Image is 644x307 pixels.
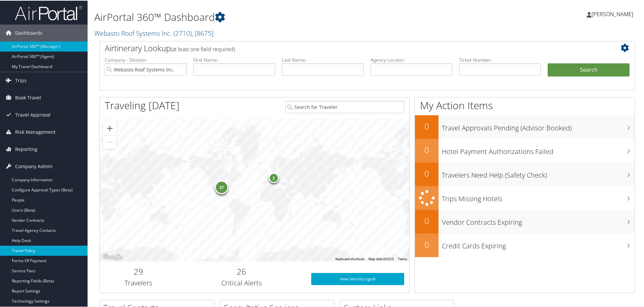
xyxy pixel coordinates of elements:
a: View SecurityLogic® [311,272,404,284]
h3: Hotel Payment Authorizations Failed [442,143,635,156]
h2: 29 [105,265,172,277]
h2: 26 [182,265,301,277]
span: Travel Approval [15,106,51,123]
a: [PERSON_NAME] [587,3,640,24]
h1: AirPortal 360™ Dashboard [94,9,458,24]
h2: 0 [415,215,439,226]
h2: 0 [415,238,439,250]
h2: 0 [415,144,439,155]
span: Reporting [15,140,37,157]
h3: Vendor Contracts Expiring [442,214,635,226]
label: First Name: [193,56,275,63]
h2: 0 [415,120,439,131]
span: Book Travel [15,89,41,105]
a: Trips Missing Hotels [415,185,635,209]
h3: Travelers [105,278,172,287]
button: Zoom out [103,135,117,148]
input: Search for Traveler [285,100,404,113]
a: 0Travel Approvals Pending (Advisor Booked) [415,115,635,138]
button: Keyboard shortcuts [335,256,364,261]
a: Open this area in Google Maps (opens a new window) [101,252,124,261]
span: Trips [15,71,27,88]
button: Zoom in [103,121,117,134]
span: (at least one field required) [171,45,235,52]
a: 0Hotel Payment Authorizations Failed [415,138,635,162]
a: Webasto Roof Systems Inc. [94,28,214,37]
h3: Critical Alerts [182,278,301,287]
label: Company - Division: [105,56,187,63]
h2: 0 [415,167,439,179]
h3: Travel Approvals Pending (Advisor Booked) [442,119,635,132]
span: Map data ©2025 [368,256,394,260]
h1: Traveling [DATE] [105,98,180,112]
a: 0Travelers Need Help (Safety Check) [415,162,635,185]
span: Risk Management [15,123,56,140]
div: 2 [268,172,279,182]
label: Agency Locator: [371,56,452,63]
label: Last Name: [282,56,364,63]
a: 0Credit Cards Expiring [415,233,635,256]
button: Search [548,63,630,76]
h3: Credit Cards Expiring [442,237,635,250]
div: 27 [215,180,228,193]
span: Dashboards [15,24,42,41]
span: ( 2710 ) [173,28,192,37]
a: 0Vendor Contracts Expiring [415,209,635,233]
img: airportal-logo.png [15,4,82,20]
h3: Travelers Need Help (Safety Check) [442,166,635,179]
span: [PERSON_NAME] [591,10,633,17]
h3: Trips Missing Hotels [442,190,635,203]
a: Terms (opens in new tab) [398,256,407,260]
span: , [ 8675 ] [192,28,214,37]
h1: My Action Items [415,98,635,112]
img: Google [101,252,124,261]
span: Company Admin [15,157,53,174]
label: Ticket Number: [459,56,541,63]
h2: Airtinerary Lookup [105,42,585,53]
